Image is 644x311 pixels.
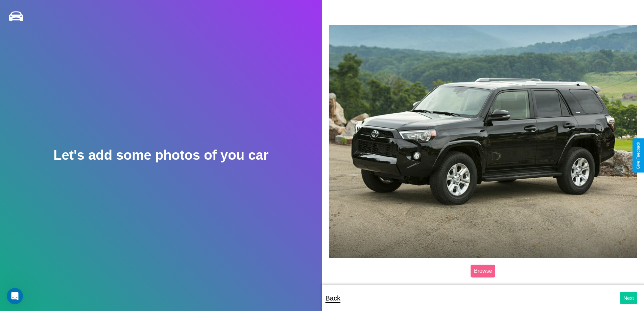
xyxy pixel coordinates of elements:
p: Back [326,292,340,304]
iframe: Intercom live chat [7,288,23,304]
label: Browse [471,265,495,277]
h2: Let's add some photos of you car [53,148,268,163]
button: Next [620,292,637,304]
img: posted [329,25,638,258]
div: Give Feedback [636,142,641,169]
